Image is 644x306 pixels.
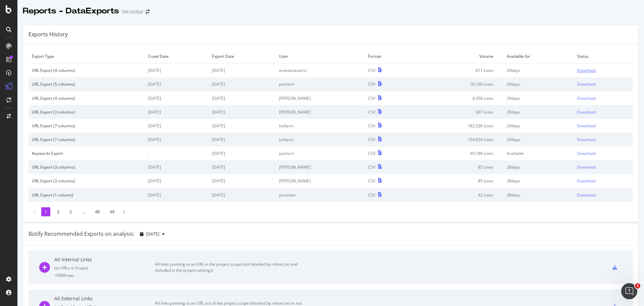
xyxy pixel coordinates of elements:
[577,81,596,87] div: Download
[368,150,375,156] div: CSV
[54,295,155,302] div: All External Links
[145,174,209,188] td: [DATE]
[577,164,596,170] div: Download
[612,265,617,270] div: csv-export
[577,137,630,142] a: Download
[29,230,135,238] div: Botify Recommended Exports on analysis:
[32,164,141,170] div: URL Export (3 columns)
[66,207,75,216] li: 3
[503,133,574,146] td: 29 days
[146,231,159,237] span: 2025 Aug. 10th
[577,95,596,101] div: Download
[577,109,630,115] a: Download
[577,137,596,142] div: Download
[32,123,141,129] div: URL Export (7 columns)
[32,109,141,115] div: URL Export (3 columns)
[635,283,640,289] span: 1
[412,77,503,91] td: 16,166 Lines
[209,146,276,160] td: [DATE]
[145,146,209,160] td: -
[503,119,574,133] td: 29 days
[145,133,209,146] td: [DATE]
[145,49,209,63] td: Crawl Date
[412,133,503,146] td: 104,654 Lines
[365,49,412,63] td: Format
[209,49,276,63] td: Export Date
[577,95,630,101] a: Download
[412,188,503,202] td: 42 Lines
[276,77,365,91] td: pschorn
[577,150,630,156] a: Download
[32,137,141,142] div: URL Export (7 columns)
[412,105,503,119] td: 607 Lines
[41,207,50,216] li: 1
[577,123,596,129] div: Download
[368,137,375,142] div: CSV
[368,95,375,101] div: CSV
[577,178,630,184] a: Download
[503,77,574,91] td: 29 days
[32,95,141,101] div: URL Export (4 columns)
[209,105,276,119] td: [DATE]
[577,164,630,170] a: Download
[32,150,141,156] div: Keywords Export
[145,105,209,119] td: [DATE]
[145,77,209,91] td: [DATE]
[145,188,209,202] td: [DATE]
[23,5,119,17] div: Reports - DataExports
[412,91,503,105] td: 4,458 Lines
[209,77,276,91] td: [DATE]
[276,133,365,146] td: kvillarin
[276,160,365,174] td: [PERSON_NAME]
[32,81,141,87] div: URL Export (5 columns)
[32,68,141,73] div: URL Export (4 columns)
[368,192,375,198] div: CSV
[412,119,503,133] td: 182,526 Lines
[145,160,209,174] td: [DATE]
[209,63,276,78] td: [DATE]
[276,49,365,63] td: User
[209,133,276,146] td: [DATE]
[503,63,574,78] td: 29 days
[412,63,503,78] td: 611 Lines
[577,68,630,73] a: Download
[276,146,365,160] td: pschorn
[276,119,365,133] td: kvillarin
[577,150,596,156] div: Download
[577,192,596,198] div: Download
[29,31,68,38] div: Exports History
[155,261,306,273] div: All links pointing to an URL in the project scope (not blocked by robots.txt and included in the ...
[412,49,503,63] td: Volume
[276,174,365,188] td: [PERSON_NAME]
[507,150,570,156] div: Available
[32,178,141,184] div: URL Export (3 columns)
[577,68,596,73] div: Download
[209,91,276,105] td: [DATE]
[276,63,365,78] td: emezanavarro
[621,283,637,299] iframe: Intercom live chat
[503,174,574,188] td: 28 days
[209,119,276,133] td: [DATE]
[145,63,209,78] td: [DATE]
[54,265,155,271] div: ( to URLs in Scope )
[32,192,141,198] div: URL Export (1 column)
[412,174,503,188] td: 85 Lines
[106,207,118,216] li: 49
[503,49,574,63] td: Available for
[92,207,103,216] li: 48
[137,229,167,239] button: [DATE]
[54,256,155,263] div: All Internal Links
[368,178,375,184] div: CSV
[577,123,630,129] a: Download
[577,81,630,87] a: Download
[29,49,145,63] td: Export Type
[209,160,276,174] td: [DATE]
[574,49,633,63] td: Status
[54,272,155,278] div: = 65M rows
[78,207,88,216] li: ...
[209,174,276,188] td: [DATE]
[577,192,630,198] a: Download
[122,8,143,15] div: 3M Global
[54,207,63,216] li: 2
[503,188,574,202] td: 28 days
